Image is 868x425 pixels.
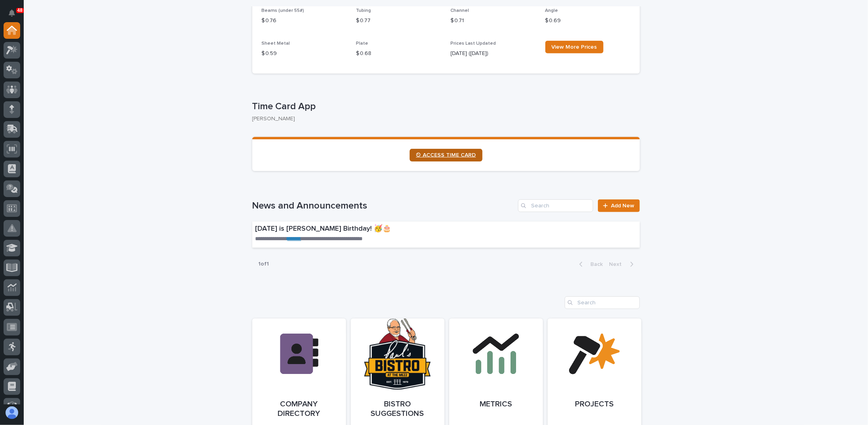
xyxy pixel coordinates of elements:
[17,8,23,13] p: 48
[255,225,521,233] p: [DATE] is [PERSON_NAME] Birthday! 🥳🎂
[356,8,371,13] span: Tubing
[598,199,639,212] a: Add New
[252,254,276,274] p: 1 of 1
[606,261,640,268] button: Next
[252,116,634,122] p: [PERSON_NAME]
[565,296,640,309] input: Search
[611,203,635,209] span: Add New
[262,41,290,46] span: Sheet Metal
[252,200,515,212] h1: News and Announcements
[545,8,558,13] span: Angle
[410,149,482,161] a: ⏲ ACCESS TIME CARD
[262,8,304,13] span: Beams (under 55#)
[356,41,369,46] span: Plate
[545,41,603,53] a: View More Prices
[4,5,20,21] button: Notifications
[609,262,627,267] span: Next
[262,17,347,25] p: $ 0.76
[356,17,441,25] p: $ 0.77
[451,49,536,58] p: [DATE] ([DATE])
[573,261,606,268] button: Back
[416,152,476,158] span: ⏲ ACCESS TIME CARD
[4,404,20,421] button: users-avatar
[545,17,630,25] p: $ 0.69
[586,262,603,267] span: Back
[252,101,637,112] p: Time Card App
[451,41,496,46] span: Prices Last Updated
[552,44,597,50] span: View More Prices
[10,9,20,22] div: Notifications48
[356,49,441,58] p: $ 0.68
[262,49,347,58] p: $ 0.59
[451,8,469,13] span: Channel
[451,17,536,25] p: $ 0.71
[518,199,593,212] input: Search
